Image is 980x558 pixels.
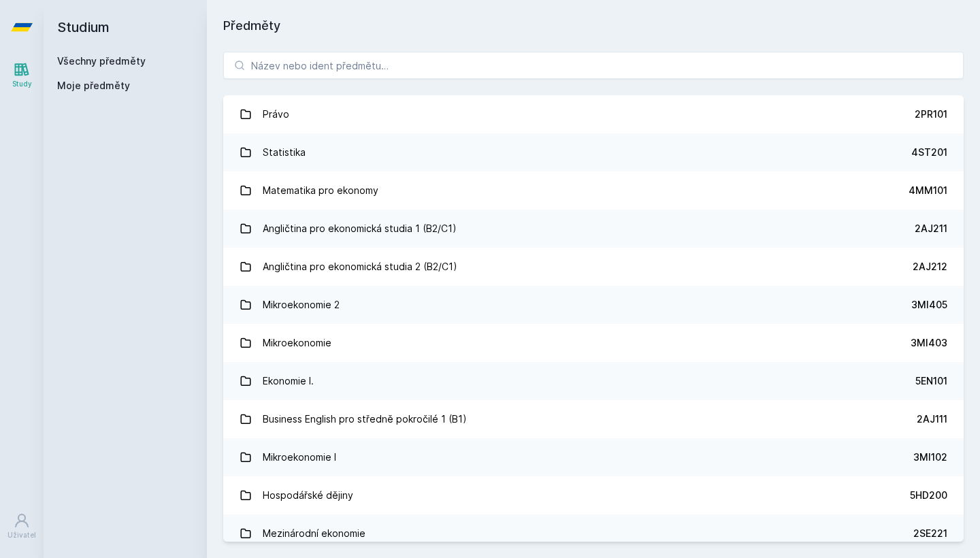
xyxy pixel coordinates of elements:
a: Business English pro středně pokročilé 1 (B1) 2AJ111 [223,400,964,438]
a: Statistika 4ST201 [223,133,964,171]
div: 4MM101 [909,184,947,197]
div: 3MI405 [911,298,947,312]
div: 4ST201 [911,146,947,159]
div: 2SE221 [913,527,947,540]
a: Matematika pro ekonomy 4MM101 [223,171,964,210]
div: Mikroekonomie I [263,444,336,471]
div: Mikroekonomie [263,329,331,357]
div: 2AJ211 [915,222,947,235]
div: Hospodářské dějiny [263,482,353,509]
div: 2AJ111 [917,412,947,426]
div: Právo [263,101,289,128]
div: 3MI403 [911,336,947,350]
a: Mikroekonomie 2 3MI405 [223,286,964,324]
a: Hospodářské dějiny 5HD200 [223,476,964,514]
div: Ekonomie I. [263,367,314,395]
h1: Předměty [223,16,964,35]
a: Mikroekonomie I 3MI102 [223,438,964,476]
a: Angličtina pro ekonomická studia 2 (B2/C1) 2AJ212 [223,248,964,286]
div: Mikroekonomie 2 [263,291,340,318]
a: Všechny předměty [57,55,146,67]
div: Business English pro středně pokročilé 1 (B1) [263,406,467,433]
a: Angličtina pro ekonomická studia 1 (B2/C1) 2AJ211 [223,210,964,248]
div: 5HD200 [910,489,947,502]
div: Matematika pro ekonomy [263,177,378,204]
div: 2PR101 [915,108,947,121]
div: Mezinárodní ekonomie [263,520,365,547]
a: Uživatel [3,506,41,547]
a: Právo 2PR101 [223,95,964,133]
div: Uživatel [7,530,36,540]
span: Moje předměty [57,79,130,93]
div: Statistika [263,139,306,166]
a: Ekonomie I. 5EN101 [223,362,964,400]
a: Study [3,54,41,96]
a: Mezinárodní ekonomie 2SE221 [223,514,964,553]
div: Study [12,79,32,89]
div: 3MI102 [913,450,947,464]
input: Název nebo ident předmětu… [223,52,964,79]
div: Angličtina pro ekonomická studia 2 (B2/C1) [263,253,457,280]
div: Angličtina pro ekonomická studia 1 (B2/C1) [263,215,457,242]
a: Mikroekonomie 3MI403 [223,324,964,362]
div: 5EN101 [915,374,947,388]
div: 2AJ212 [913,260,947,274]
